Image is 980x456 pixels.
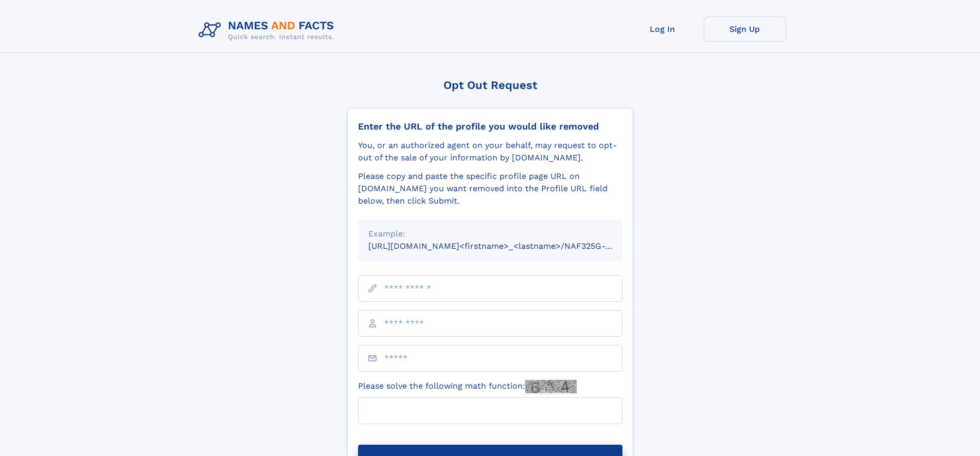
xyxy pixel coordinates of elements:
[621,16,704,42] a: Log In
[358,170,622,207] div: Please copy and paste the specific profile page URL on [DOMAIN_NAME] you want removed into the Pr...
[347,79,633,92] div: Opt Out Request
[358,121,622,132] div: Enter the URL of the profile you would like removed
[368,228,612,240] div: Example:
[704,16,786,42] a: Sign Up
[358,380,577,393] label: Please solve the following math function:
[358,139,622,164] div: You, or an authorized agent on your behalf, may request to opt-out of the sale of your informatio...
[368,241,642,251] small: [URL][DOMAIN_NAME]<firstname>_<lastname>/NAF325G-xxxxxxxx
[194,16,343,44] img: Logo Names and Facts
